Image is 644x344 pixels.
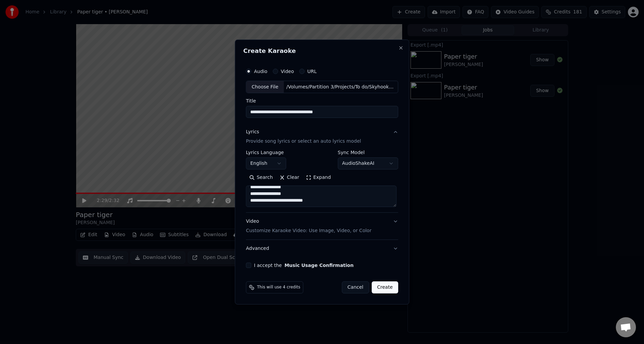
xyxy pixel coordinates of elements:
button: Search [246,173,276,183]
div: LyricsProvide song lyrics or select an auto lyrics model [246,150,398,213]
button: Create [372,281,398,293]
div: /Volumes/Partition 3/Projects/To do/Skyhooks - Why Dontcha All Get Fucked.m4a [284,84,398,90]
label: Sync Model [338,150,398,155]
div: Choose File [246,81,284,93]
label: I accept the [254,263,354,268]
span: This will use 4 credits [257,285,300,290]
button: Cancel [342,281,369,293]
label: Title [246,99,398,104]
button: Advanced [246,240,398,257]
button: VideoCustomize Karaoke Video: Use Image, Video, or Color [246,213,398,240]
p: Customize Karaoke Video: Use Image, Video, or Color [246,227,371,234]
label: Lyrics Language [246,150,286,155]
div: Video [246,218,371,234]
label: URL [307,69,317,74]
button: Expand [303,173,334,183]
label: Video [281,69,294,74]
button: I accept the [284,263,354,268]
p: Provide song lyrics or select an auto lyrics model [246,138,361,145]
h2: Create Karaoke [243,48,401,54]
label: Audio [254,69,267,74]
button: LyricsProvide song lyrics or select an auto lyrics model [246,124,398,150]
button: Clear [276,173,303,183]
div: Lyrics [246,129,259,136]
